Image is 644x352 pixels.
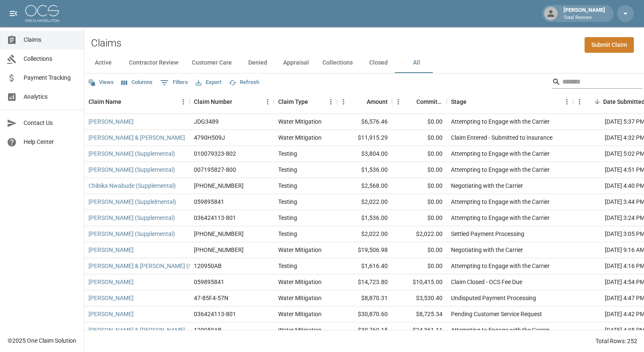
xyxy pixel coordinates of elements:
div: 47-85F4-57N [194,294,228,302]
a: [PERSON_NAME] [89,310,134,318]
button: Menu [261,95,274,108]
div: Attempting to Engage with the Carrier [451,198,550,206]
button: Denied [239,53,276,73]
button: Show filters [158,76,190,89]
div: Attempting to Engage with the Carrier [451,262,550,270]
div: Water Mitigation [278,133,322,142]
div: Testing [278,149,297,158]
button: Sort [121,96,133,108]
a: [PERSON_NAME] (Supplemental) [89,214,175,222]
a: [PERSON_NAME] & [PERSON_NAME] [89,326,185,334]
span: Collections [24,54,77,63]
div: Testing [278,262,297,270]
div: $1,616.40 [337,258,392,274]
a: [PERSON_NAME] [89,246,134,254]
button: Menu [177,95,190,108]
button: Appraisal [276,53,316,73]
div: Claim Number [194,90,232,114]
div: 120950AB [194,326,222,334]
button: Active [84,53,122,73]
div: Testing [278,214,297,222]
span: Payment Tracking [24,73,77,82]
div: Negotiating with the Carrier [451,246,523,254]
div: $11,915.29 [337,130,392,146]
div: Total Rows: 252 [596,337,637,345]
div: Claim Name [89,90,121,114]
div: © 2025 One Claim Solution [8,336,76,345]
div: 059895841 [194,198,224,206]
a: [PERSON_NAME] (Supplelmental) [89,198,176,206]
div: $8,870.31 [337,290,392,306]
div: 036424113-801 [194,310,236,318]
button: Select columns [119,76,155,89]
div: $19,506.98 [337,242,392,258]
div: Attempting to Engage with the Carrier [451,149,550,158]
div: $30,760.15 [337,322,392,338]
div: 4790H509J [194,133,225,142]
button: Menu [337,95,350,108]
button: Sort [405,96,416,108]
img: ocs-logo-white-transparent.png [25,5,59,22]
div: 059895841 [194,278,224,286]
div: $0.00 [392,114,447,130]
div: Stage [447,90,573,114]
button: All [397,53,435,73]
a: [PERSON_NAME] (Supplemental) [89,165,175,174]
button: open drawer [5,5,22,22]
div: 036424113-801 [194,214,236,222]
div: Testing [278,230,297,238]
h2: Claims [91,37,121,49]
div: 01-009-228340 [194,230,244,238]
button: Views [86,76,116,89]
div: $2,568.00 [337,178,392,194]
div: Water Mitigation [278,278,322,286]
div: $24,361.11 [392,322,447,338]
div: Undisputed Payment Processing [451,294,536,302]
button: Menu [561,95,573,108]
div: $2,022.00 [337,226,392,242]
div: $1,536.00 [337,210,392,226]
div: $3,530.40 [392,290,447,306]
div: $8,725.34 [392,306,447,322]
div: $0.00 [392,258,447,274]
div: $1,536.00 [337,162,392,178]
div: Testing [278,181,297,190]
button: Menu [325,95,337,108]
button: Sort [232,96,244,108]
div: $0.00 [392,162,447,178]
div: Committed Amount [392,90,447,114]
a: [PERSON_NAME] (Supplemental) [89,149,175,158]
a: [PERSON_NAME] [89,278,134,286]
span: Analytics [24,92,77,101]
div: Stage [451,90,467,114]
div: Negotiating with the Carrier [451,181,523,190]
div: JDG3489 [194,117,219,126]
button: Menu [573,95,586,108]
span: Contact Us [24,119,77,127]
a: [PERSON_NAME] [89,117,134,126]
button: Customer Care [185,53,239,73]
button: Sort [467,96,478,108]
div: Testing [278,198,297,206]
div: Water Mitigation [278,246,322,254]
div: Claim Entered - Submitted to Insurance [451,133,553,142]
div: $0.00 [392,130,447,146]
div: Amount [367,90,388,114]
div: $0.00 [392,178,447,194]
div: Amount [337,90,392,114]
div: dynamic tabs [84,53,644,73]
div: Attempting to Engage with the Carrier [451,326,550,334]
div: Settled Payment Processing [451,230,524,238]
div: 010079323-802 [194,149,236,158]
button: Sort [355,96,367,108]
div: 120950AB [194,262,222,270]
div: $10,415.00 [392,274,447,290]
div: Claim Type [274,90,337,114]
div: $2,022.00 [392,226,447,242]
button: Refresh [227,76,261,89]
a: [PERSON_NAME] (Supplemental) [89,230,175,238]
span: Claims [24,35,77,44]
div: $30,870.60 [337,306,392,322]
div: $6,576.46 [337,114,392,130]
div: 007195827-800 [194,165,236,174]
